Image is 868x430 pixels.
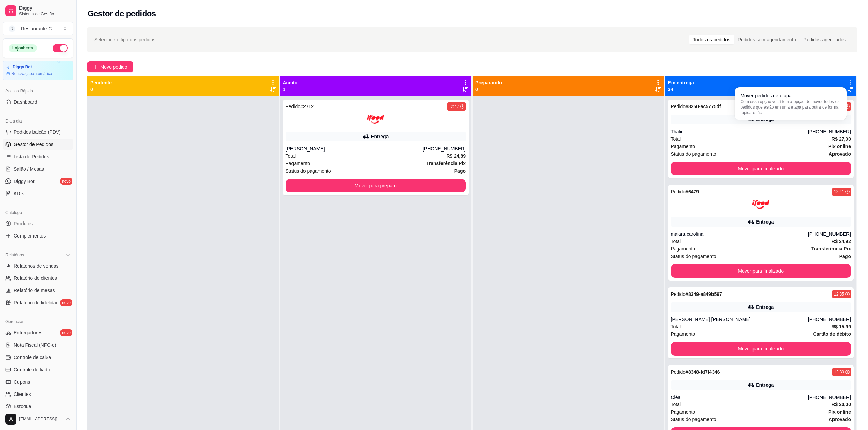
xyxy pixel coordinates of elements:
strong: R$ 24,89 [446,153,466,159]
span: Pedido [671,291,686,297]
strong: Cartão de débito [813,331,851,337]
div: Thaline [671,128,808,135]
span: Total [286,152,296,160]
span: Nota Fiscal (NFC-e) [14,342,56,348]
div: 12:41 [834,189,844,195]
span: Com essa opção você tem a opção de mover todos os pedidos que estão em uma etapa para outra de fo... [740,99,841,115]
button: Select a team [3,22,73,35]
span: Estoque [14,403,31,410]
div: Entrega [371,133,389,140]
div: Todos os pedidos [689,35,734,44]
span: Status do pagamento [671,150,716,158]
div: Entrega [756,218,774,225]
strong: Pix online [828,409,851,415]
div: Cléa [671,394,808,401]
span: Selecione o tipo dos pedidos [94,36,155,43]
span: Controle de caixa [14,354,51,361]
span: Clientes [14,391,31,398]
span: Relatório de clientes [14,275,57,282]
span: plus [93,64,98,69]
span: Relatório de fidelidade [14,299,61,306]
div: [PHONE_NUMBER] [423,145,466,152]
img: ifood [752,196,769,213]
span: Status do pagamento [671,253,716,260]
div: 12:35 [834,291,844,297]
span: Total [671,323,681,330]
span: Status do pagamento [286,167,331,175]
button: Mover para preparo [286,179,466,192]
span: Mover pedidos de etapa [740,92,791,99]
span: KDS [14,190,24,197]
span: Pagamento [671,143,695,150]
span: Total [671,135,681,143]
span: Gestor de Pedidos [14,141,53,148]
div: [PHONE_NUMBER] [808,316,851,323]
span: Relatórios [5,252,24,258]
div: 12:30 [834,369,844,375]
div: [PHONE_NUMBER] [808,231,851,238]
strong: # 8349-a849b597 [686,291,722,297]
strong: # 8348-fd7f4346 [686,369,720,375]
strong: aprovado [829,417,851,422]
span: R [9,25,15,32]
h2: Gestor de pedidos [87,8,156,19]
p: Aceito [283,79,298,86]
strong: R$ 20,00 [831,402,851,407]
span: Pedidos balcão (PDV) [14,129,61,135]
span: Novo pedido [100,63,127,71]
p: 34 [668,86,694,93]
strong: R$ 15,99 [831,324,851,329]
strong: R$ 24,92 [831,239,851,244]
strong: Pix online [828,144,851,149]
p: Preparando [475,79,502,86]
span: Pagamento [671,245,695,253]
strong: Transferência Pix [426,161,466,166]
article: Diggy Bot [13,64,32,70]
strong: # 8350-ac5775df [686,104,721,109]
div: [PHONE_NUMBER] [808,394,851,401]
span: Pedido [671,104,686,109]
button: Alterar Status [53,44,68,52]
div: Entrega [756,382,774,388]
button: Mover para finalizado [671,342,851,356]
span: Dashboard [14,99,37,105]
span: Pagamento [286,160,310,167]
div: Acesso Rápido [3,86,73,97]
span: Salão / Mesas [14,166,44,172]
span: Pedido [671,369,686,375]
div: Pedidos agendados [800,35,850,44]
strong: Pago [454,168,466,174]
span: Pedido [671,189,686,195]
p: 0 [90,86,112,93]
span: Diggy [19,5,71,11]
article: Renovação automática [11,71,52,76]
span: Entregadores [14,329,42,336]
p: 1 [283,86,298,93]
p: Pendente [90,79,112,86]
div: Pedidos sem agendamento [734,35,800,44]
div: maiara carolina [671,231,808,238]
strong: # 2712 [300,104,314,109]
span: Complementos [14,232,46,239]
strong: # 6479 [686,189,699,195]
strong: R$ 27,00 [831,136,851,142]
span: Lista de Pedidos [14,153,49,160]
div: Entrega [756,304,774,311]
div: Catálogo [3,207,73,218]
span: [EMAIL_ADDRESS][DOMAIN_NAME] [19,416,63,422]
div: Dia a dia [3,116,73,127]
div: Loja aberta [9,44,37,52]
div: Restaurante C ... [21,25,56,32]
span: Relatórios de vendas [14,262,59,269]
p: 0 [475,86,502,93]
span: Cupons [14,378,30,385]
span: Sistema de Gestão [19,11,71,17]
span: Pedido [286,104,301,109]
button: Mover para finalizado [671,264,851,278]
span: Total [671,401,681,408]
div: [PERSON_NAME] [286,145,423,152]
strong: Pago [839,254,851,259]
span: Total [671,238,681,245]
strong: Transferência Pix [811,246,851,252]
span: Relatório de mesas [14,287,55,294]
